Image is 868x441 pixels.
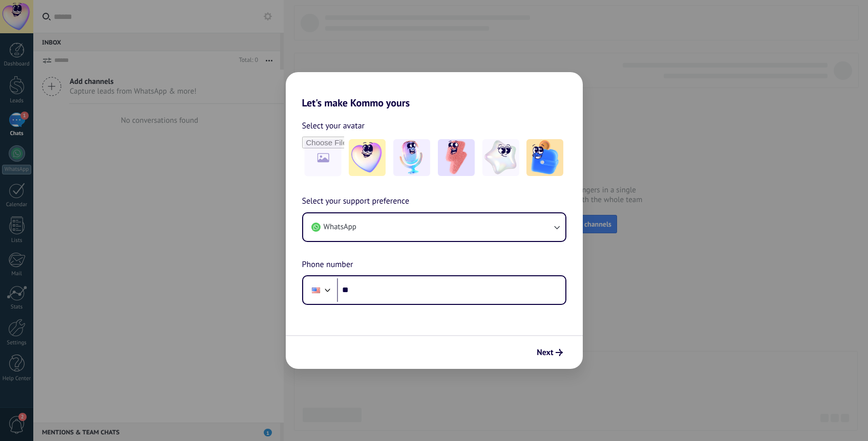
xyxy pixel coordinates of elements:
img: -3.jpeg [438,139,475,176]
img: -4.jpeg [482,139,519,176]
img: -1.jpeg [349,139,386,176]
span: Next [537,349,553,356]
span: Select your avatar [302,119,365,133]
div: United States: + 1 [306,279,326,301]
span: Select your support preference [302,195,410,208]
span: WhatsApp [324,222,356,232]
button: Next [532,344,567,361]
button: WhatsApp [303,213,565,241]
h2: Let's make Kommo yours [286,72,583,109]
span: Phone number [302,258,353,272]
img: -2.jpeg [393,139,430,176]
img: -5.jpeg [526,139,563,176]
